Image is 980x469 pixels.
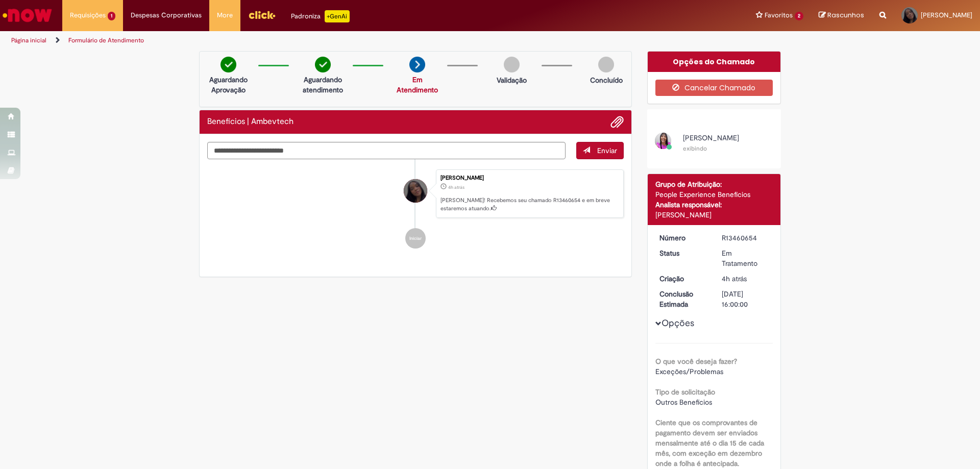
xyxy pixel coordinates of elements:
[11,36,46,44] a: Página inicial
[683,144,707,153] small: exibindo
[8,31,646,50] ul: Trilhas de página
[722,274,747,283] span: 4h atrás
[1,5,54,26] img: ServiceNow
[648,52,781,72] div: Opções do Chamado
[298,75,348,95] p: Aguardando atendimento
[655,367,723,376] span: Exceções/Problemas
[819,11,864,20] a: Rascunhos
[68,36,144,44] a: Formulário de Atendimento
[655,210,773,220] div: [PERSON_NAME]
[722,233,769,243] div: R13460654
[722,274,769,284] div: 29/08/2025 08:05:22
[655,179,773,189] div: Grupo de Atribuição:
[765,10,793,20] span: Favoritos
[655,357,737,366] b: O que você deseja fazer?
[652,233,715,243] dt: Número
[652,289,715,309] dt: Conclusão Estimada
[597,146,617,155] span: Enviar
[655,80,773,96] button: Cancelar Chamado
[207,159,624,259] ul: Histórico de tíquete
[652,248,715,258] dt: Status
[204,75,253,95] p: Aguardando Aprovação
[652,274,715,284] dt: Criação
[108,12,115,20] span: 1
[610,115,624,129] button: Adicionar anexos
[827,10,864,20] span: Rascunhos
[722,248,769,268] div: Em Tratamento
[248,7,276,22] img: click_logo_yellow_360x200.png
[590,75,623,85] p: Concluído
[722,289,769,309] div: [DATE] 16:00:00
[404,179,427,203] div: Ana Heloisa De Souza Silva
[448,184,464,190] span: 4h atrás
[655,398,712,407] span: Outros Benefícios
[220,57,236,72] img: check-circle-green.png
[207,117,293,127] h2: Benefícios | Ambevtech Histórico de tíquete
[207,169,624,218] li: Ana Heloisa De Souza Silva
[655,189,773,200] div: People Experience Benefícios
[655,387,715,397] b: Tipo de solicitação
[795,12,803,20] span: 2
[722,274,747,283] time: 29/08/2025 08:05:22
[576,142,624,159] button: Enviar
[325,10,350,22] p: +GenAi
[683,133,739,142] span: [PERSON_NAME]
[397,75,438,94] a: Em Atendimento
[598,57,614,72] img: img-circle-grey.png
[921,11,972,19] span: [PERSON_NAME]
[504,57,520,72] img: img-circle-grey.png
[70,10,106,20] span: Requisições
[655,418,764,468] b: Ciente que os comprovantes de pagamento devem ser enviados mensalmente até o dia 15 de cada mês, ...
[291,10,350,22] div: Padroniza
[497,75,527,85] p: Validação
[217,10,233,20] span: More
[440,196,618,212] p: [PERSON_NAME]! Recebemos seu chamado R13460654 e em breve estaremos atuando.
[131,10,202,20] span: Despesas Corporativas
[207,142,566,159] textarea: Digite sua mensagem aqui...
[655,200,773,210] div: Analista responsável:
[409,57,425,72] img: arrow-next.png
[440,175,618,181] div: [PERSON_NAME]
[315,57,331,72] img: check-circle-green.png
